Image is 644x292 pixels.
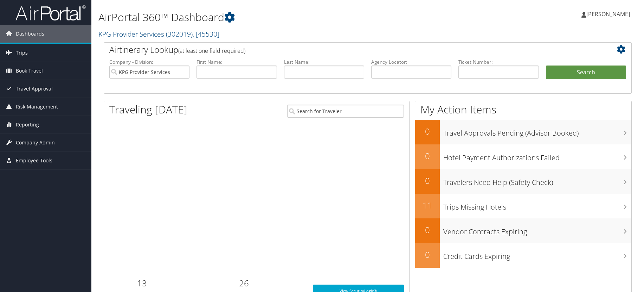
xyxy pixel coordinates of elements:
[178,47,245,55] span: (at least one field required)
[415,199,440,211] h2: 11
[186,277,302,289] h2: 26
[443,174,631,187] h3: Travelers Need Help (Safety Check)
[284,58,364,66] label: Last Name:
[586,10,630,18] span: [PERSON_NAME]
[166,29,193,39] span: ( 302019 )
[287,105,404,118] input: Search for Traveler
[415,144,631,169] a: 0Hotel Payment Authorizations Failed
[415,243,631,268] a: 0Credit Cards Expiring
[197,58,277,66] label: First Name:
[443,149,631,163] h3: Hotel Payment Authorizations Failed
[415,125,440,137] h2: 0
[581,4,637,25] a: [PERSON_NAME]
[415,120,631,144] a: 0Travel Approvals Pending (Advisor Booked)
[16,80,53,98] span: Travel Approval
[193,29,219,39] span: , [ 45530 ]
[16,44,28,62] span: Trips
[16,134,55,151] span: Company Admin
[109,58,189,66] label: Company - Division:
[415,150,440,162] h2: 0
[109,102,187,117] h1: Traveling [DATE]
[415,218,631,243] a: 0Vendor Contracts Expiring
[415,102,631,117] h1: My Action Items
[443,223,631,237] h3: Vendor Contracts Expiring
[458,58,539,66] label: Ticket Number:
[443,125,631,138] h3: Travel Approvals Pending (Advisor Booked)
[415,175,440,187] h2: 0
[415,169,631,194] a: 0Travelers Need Help (Safety Check)
[443,199,631,212] h3: Trips Missing Hotels
[98,10,457,25] h1: AirPortal 360™ Dashboard
[443,248,631,261] h3: Credit Cards Expiring
[15,5,86,21] img: airportal-logo.png
[109,277,175,289] h2: 13
[415,194,631,218] a: 11Trips Missing Hotels
[415,224,440,236] h2: 0
[16,152,52,169] span: Employee Tools
[16,98,58,116] span: Risk Management
[16,25,44,43] span: Dashboards
[98,29,219,39] a: KPG Provider Services
[16,62,43,80] span: Book Travel
[109,44,582,56] h2: Airtinerary Lookup
[546,66,626,80] button: Search
[371,58,451,66] label: Agency Locator:
[16,116,39,133] span: Reporting
[415,249,440,261] h2: 0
